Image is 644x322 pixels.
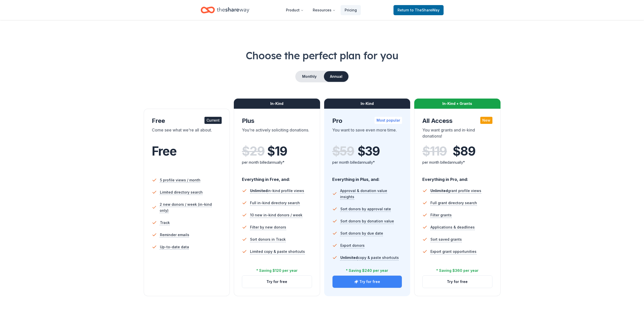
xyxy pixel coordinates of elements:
[340,230,383,236] span: Sort donors by due date
[422,127,492,141] div: You want grants and in-kind donations!
[393,5,444,15] a: Returnto TheShareWay
[160,232,189,238] span: Reminder emails
[410,8,440,12] span: to TheShareWay
[324,71,348,82] button: Annual
[332,117,402,125] div: Pro
[309,5,340,15] button: Resources
[242,276,312,288] button: Try for free
[152,127,222,141] div: Come see what we're all about.
[430,188,481,193] span: grant profile views
[375,117,402,124] div: Most popular
[256,268,298,274] div: * Saving $120 per year
[324,99,410,109] div: In-Kind
[152,144,177,159] span: Free
[83,48,561,63] h1: Choose the perfect plan for you
[250,249,305,255] span: Limited copy & paste shortcuts
[242,159,312,165] div: per month billed annually*
[346,268,388,274] div: * Saving $240 per year
[414,99,501,109] div: In-Kind + Grants
[204,117,222,124] div: Current
[358,144,380,158] span: $ 39
[234,99,320,109] div: In-Kind
[340,242,365,249] span: Export donors
[453,144,475,158] span: $ 89
[201,4,249,16] a: Home
[282,4,361,16] nav: Main
[250,236,286,242] span: Sort donors in Track
[160,189,203,195] span: Limited directory search
[160,177,200,183] span: 5 profile views / month
[398,7,440,13] span: Return
[340,255,399,260] span: copy & paste shortcuts
[340,188,402,200] span: Approval & donation value insights
[333,276,402,288] button: Try for free
[422,117,492,125] div: All Access
[296,71,323,82] button: Monthly
[152,117,222,125] div: Free
[430,200,477,206] span: Full grant directory search
[242,172,312,183] div: Everything in Free, and:
[160,201,222,214] span: 2 new donors / week (in-kind only)
[332,159,402,165] div: per month billed annually*
[160,244,189,250] span: Up-to-date data
[422,172,492,183] div: Everything in Pro, and:
[250,212,302,218] span: 10 new in-kind donors / week
[242,127,312,141] div: You're actively soliciting donations.
[422,159,492,165] div: per month billed annually*
[267,144,287,158] span: $ 19
[341,5,361,15] a: Pricing
[250,188,267,193] span: Unlimited
[340,218,394,224] span: Sort donors by donation value
[282,5,308,15] button: Product
[430,249,476,255] span: Export grant opportunities
[332,172,402,183] div: Everything in Plus, and:
[480,117,492,124] div: New
[250,200,300,206] span: Full in-kind directory search
[242,117,312,125] div: Plus
[250,224,286,230] span: Filter by new donors
[340,206,391,212] span: Sort donors by approval rate
[436,268,479,274] div: * Saving $360 per year
[430,224,475,230] span: Applications & deadlines
[430,236,462,242] span: Sort saved grants
[340,255,358,260] span: Unlimited
[430,188,448,193] span: Unlimited
[423,276,492,288] button: Try for free
[332,127,402,141] div: You want to save even more time.
[430,212,452,218] span: Filter grants
[250,188,304,193] span: in-kind profile views
[160,220,170,226] span: Track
